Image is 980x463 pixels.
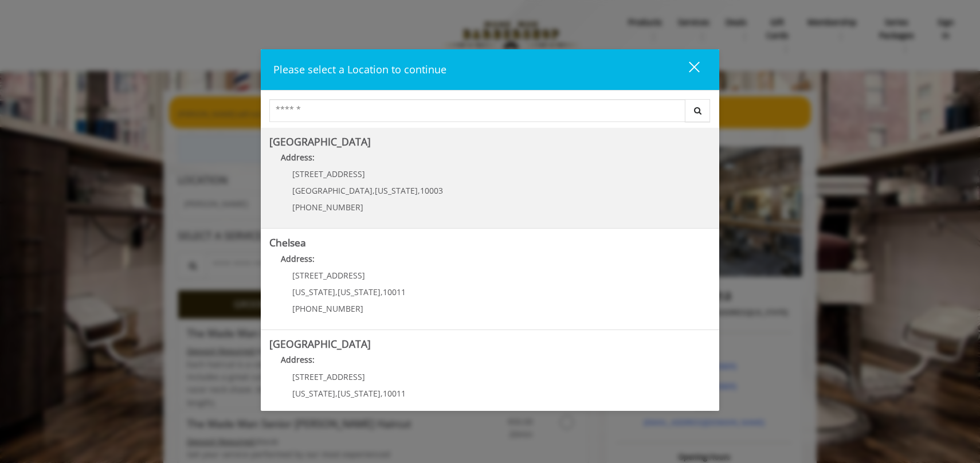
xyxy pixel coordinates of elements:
span: [PHONE_NUMBER] [292,405,363,415]
b: Chelsea [269,236,306,249]
b: Address: [281,354,315,365]
i: Search button [691,107,704,115]
span: [STREET_ADDRESS] [292,270,365,281]
span: [US_STATE] [338,388,381,399]
b: Address: [281,152,315,163]
div: Center Select [269,99,711,128]
div: close dialog [676,61,699,78]
span: [US_STATE] [292,287,335,297]
span: , [335,388,338,399]
span: , [381,388,383,399]
span: Please select a Location to continue [273,62,446,76]
span: , [418,185,420,196]
span: 10003 [420,185,443,196]
span: [PHONE_NUMBER] [292,202,363,213]
span: [GEOGRAPHIC_DATA] [292,185,373,196]
input: Search Center [269,99,685,122]
span: , [335,287,338,297]
b: [GEOGRAPHIC_DATA] [269,337,371,351]
span: [STREET_ADDRESS] [292,168,365,179]
span: [US_STATE] [375,185,418,196]
b: [GEOGRAPHIC_DATA] [269,135,371,148]
span: [PHONE_NUMBER] [292,303,363,314]
span: [US_STATE] [292,388,335,399]
span: [STREET_ADDRESS] [292,371,365,382]
span: [US_STATE] [338,287,381,297]
button: close dialog [668,58,707,81]
span: 10011 [383,287,406,297]
b: Address: [281,253,315,264]
span: , [373,185,375,196]
span: , [381,287,383,297]
span: 10011 [383,388,406,399]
